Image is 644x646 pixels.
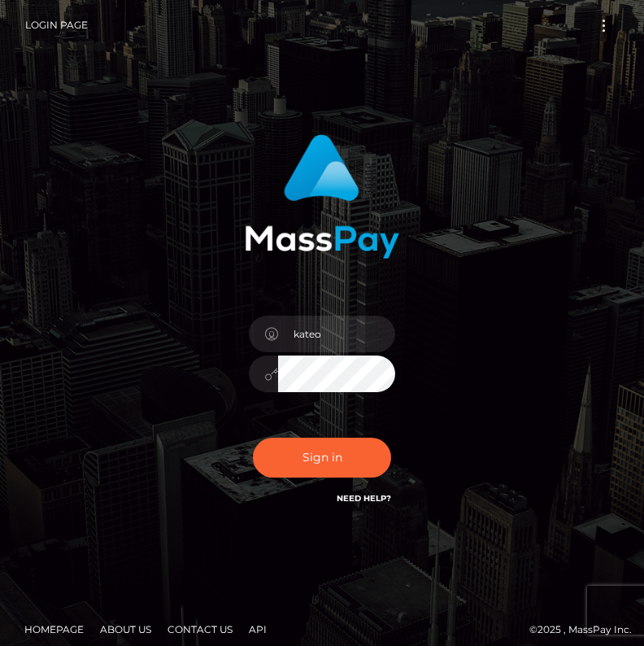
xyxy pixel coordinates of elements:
[278,316,395,352] input: Username...
[589,15,619,37] button: Toggle navigation
[242,617,273,642] a: API
[94,617,158,642] a: About Us
[337,493,391,504] a: Need Help?
[161,617,239,642] a: Contact Us
[25,8,88,42] a: Login Page
[245,134,399,259] img: MassPay Login
[12,621,632,639] div: © 2025 , MassPay Inc.
[253,438,391,478] button: Sign in
[18,617,90,642] a: Homepage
